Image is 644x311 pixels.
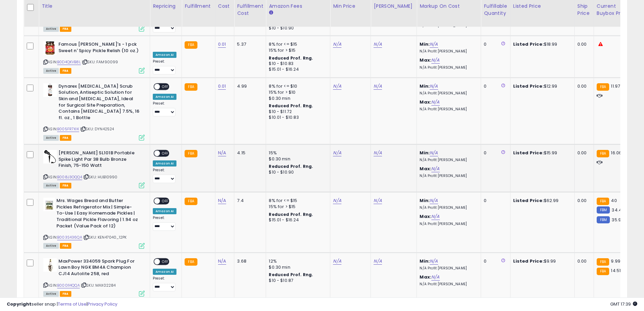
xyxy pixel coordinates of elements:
[43,83,57,97] img: 31GbCo709QL._SL40_.jpg
[430,197,438,204] a: N/A
[153,216,176,231] div: Preset:
[60,68,71,74] span: FBA
[153,101,176,116] div: Preset:
[420,3,478,10] div: Markup on Cost
[597,258,609,266] small: FBA
[611,267,621,274] span: 14.51
[218,41,226,48] a: 0.01
[269,217,325,223] div: $15.01 - $16.24
[269,115,325,120] div: $10.01 - $10.83
[597,268,609,275] small: FBA
[333,3,368,10] div: Min Price
[160,198,171,204] span: OFF
[610,301,637,307] span: 2025-10-13 17:39 GMT
[57,126,79,132] a: B005FR7XIK
[153,59,176,74] div: Preset:
[58,150,141,171] b: [PERSON_NAME] SL101B Portable Spike Light Par 38 Bulb Bronze Finish, 75-150 Watt
[269,61,325,67] div: $10 - $10.83
[420,274,431,280] b: Max:
[43,41,57,55] img: 51rRiKAQltL._SL40_.jpg
[269,103,313,109] b: Reduced Prof. Rng.
[577,198,589,204] div: 0.00
[269,55,313,61] b: Reduced Prof. Rng.
[420,213,431,220] b: Max:
[185,198,197,205] small: FBA
[597,150,609,157] small: FBA
[484,198,505,204] div: 0
[269,150,325,156] div: 15%
[153,208,176,214] div: Amazon AI
[420,83,430,89] b: Min:
[57,174,82,180] a: B008J3OQQ4
[333,197,341,204] a: N/A
[218,83,226,90] a: 0.01
[237,83,261,89] div: 4.99
[269,258,325,264] div: 12%
[420,107,476,112] p: N/A Profit [PERSON_NAME]
[513,258,569,264] div: $9.99
[431,99,439,106] a: N/A
[420,49,476,54] p: N/A Profit [PERSON_NAME]
[269,67,325,72] div: $15.01 - $16.24
[81,283,116,288] span: | SKU: MAX02284
[185,3,212,10] div: Fulfillment
[513,150,569,156] div: $15.99
[58,83,141,123] b: Dynarex [MEDICAL_DATA] Scrub Solution, Antiseptic Solution for Skin and [MEDICAL_DATA], Ideal for...
[430,41,438,48] a: N/A
[42,3,147,10] div: Title
[58,258,141,279] b: MaxPower 334059 Spark Plug For Lawn Boy NGK BM4A Champion CJ14 Autolite 258, red
[160,151,171,156] span: OFF
[160,84,171,90] span: OFF
[484,258,505,264] div: 0
[269,3,327,10] div: Amazon Fees
[430,83,438,90] a: N/A
[513,83,569,89] div: $12.99
[153,160,176,166] div: Amazon AI
[513,258,544,264] b: Listed Price:
[431,57,439,64] a: N/A
[237,41,261,47] div: 5.37
[577,41,589,47] div: 0.00
[597,3,631,17] div: Current Buybox Price
[597,216,610,223] small: FBM
[611,83,620,89] span: 11.97
[269,95,325,102] div: $0.30 min
[374,41,382,48] a: N/A
[577,150,589,156] div: 0.00
[597,83,609,91] small: FBA
[83,235,126,240] span: | SKU: KEN47040_12PK
[218,150,226,156] a: N/A
[43,26,59,32] span: All listings currently available for purchase on Amazon
[43,150,57,163] img: 41suB2NGP0L._SL40_.jpg
[420,158,476,162] p: N/A Profit [PERSON_NAME]
[420,205,476,210] p: N/A Profit [PERSON_NAME]
[80,126,114,132] span: | SKU: DYN42524
[513,3,572,10] div: Listed Price
[269,278,325,284] div: $10 - $10.87
[218,258,226,265] a: N/A
[269,10,273,16] small: Amazon Fees.
[513,41,544,47] b: Listed Price:
[269,204,325,210] div: 15% for > $15
[7,301,31,307] strong: Copyright
[513,197,544,204] b: Listed Price:
[43,198,145,248] div: ASIN:
[7,301,117,308] div: seller snap | |
[43,150,145,187] div: ASIN:
[43,198,55,211] img: 4120gzpfedS._SL40_.jpg
[420,65,476,70] p: N/A Profit [PERSON_NAME]
[43,83,145,140] div: ASIN:
[420,41,430,47] b: Min:
[153,168,176,183] div: Preset:
[269,83,325,89] div: 8% for <= $10
[185,258,197,266] small: FBA
[420,174,476,178] p: N/A Profit [PERSON_NAME]
[269,264,325,270] div: $0.30 min
[58,41,141,55] b: Famous [PERSON_NAME]'s - 1 pck Sweet n' Spicy Pickle Relish (10 oz.)
[269,163,313,169] b: Reduced Prof. Rng.
[513,41,569,47] div: $18.99
[333,83,341,90] a: N/A
[43,41,145,73] div: ASIN:
[420,222,476,226] p: N/A Profit [PERSON_NAME]
[237,258,261,264] div: 3.68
